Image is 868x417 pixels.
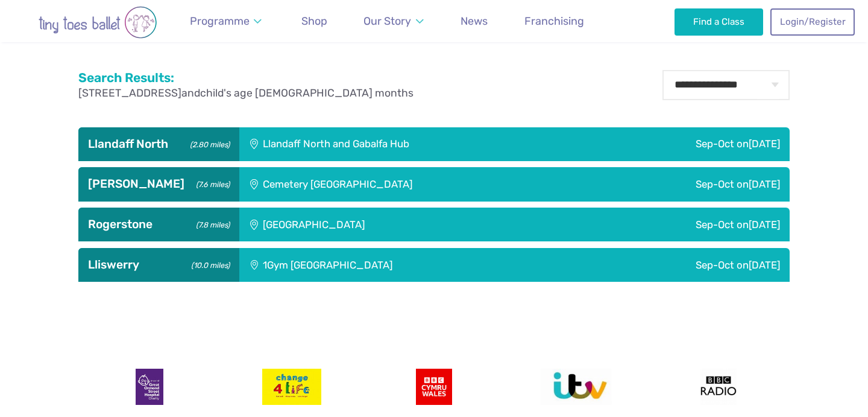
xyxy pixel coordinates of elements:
[88,258,230,272] h3: Lliswerry
[519,8,590,35] a: Franchising
[186,137,230,150] small: (2.80 miles)
[78,87,181,99] span: [STREET_ADDRESS]
[524,14,584,27] span: Franchising
[461,14,488,27] span: News
[550,208,790,241] div: Sep-Oct on
[749,218,780,231] span: [DATE]
[576,248,790,282] div: Sep-Oct on
[675,8,763,35] a: Find a Class
[239,208,550,241] div: [GEOGRAPHIC_DATA]
[239,248,575,282] div: 1Gym [GEOGRAPHIC_DATA]
[192,177,230,189] small: (7.6 miles)
[455,8,493,35] a: News
[749,259,780,271] span: [DATE]
[187,258,230,270] small: (10.0 miles)
[770,8,855,35] a: Login/Register
[296,8,333,35] a: Shop
[78,86,414,101] p: and
[88,137,230,151] h3: Llandaff North
[588,127,790,161] div: Sep-Oct on
[358,8,429,35] a: Our Story
[749,178,780,190] span: [DATE]
[200,87,414,99] span: child's age [DEMOGRAPHIC_DATA] months
[590,167,790,201] div: Sep-Oct on
[184,8,268,35] a: Programme
[749,138,780,150] span: [DATE]
[239,127,588,161] div: Llandaff North and Gabalfa Hub
[88,217,230,232] h3: Rogerstone
[88,177,230,191] h3: [PERSON_NAME]
[13,6,182,39] img: tiny toes ballet
[363,14,411,27] span: Our Story
[239,167,590,201] div: Cemetery [GEOGRAPHIC_DATA]
[190,14,250,27] span: Programme
[78,70,414,86] h2: Search Results:
[192,217,230,230] small: (7.8 miles)
[301,14,327,27] span: Shop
